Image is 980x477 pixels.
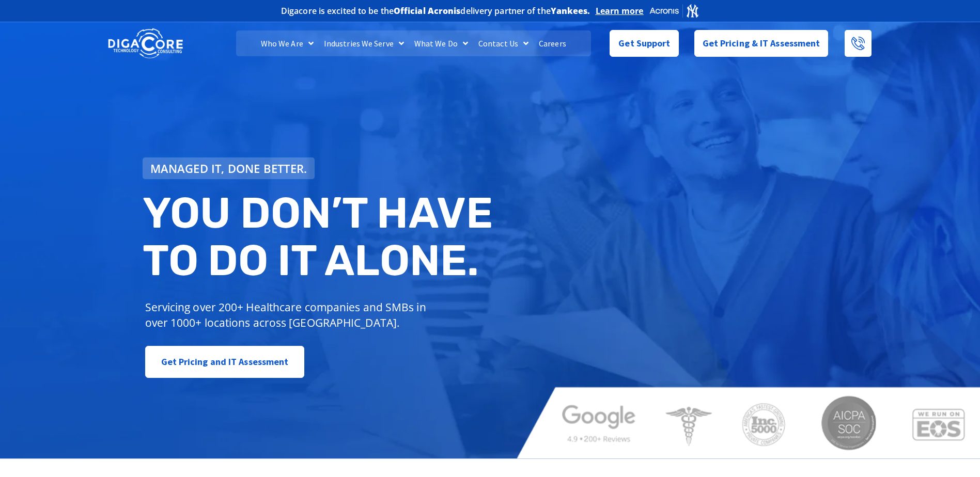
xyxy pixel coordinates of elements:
[618,33,670,54] span: Get Support
[610,30,678,57] a: Get Support
[319,30,409,56] a: Industries We Serve
[236,30,590,56] nav: Menu
[473,30,534,56] a: Contact Us
[534,30,571,56] a: Careers
[161,352,289,372] span: Get Pricing and IT Assessment
[143,189,498,284] h2: You don’t have to do IT alone.
[108,27,183,60] img: DigaCore Technology Consulting
[551,5,590,17] b: Yankees.
[281,7,590,15] h2: Digacore is excited to be the delivery partner of the
[649,3,699,18] img: Acronis
[150,163,307,174] span: Managed IT, done better.
[256,30,319,56] a: Who We Are
[143,157,315,179] a: Managed IT, done better.
[394,5,461,17] b: Official Acronis
[409,30,473,56] a: What We Do
[145,346,305,378] a: Get Pricing and IT Assessment
[703,33,820,54] span: Get Pricing & IT Assessment
[596,6,644,16] a: Learn more
[145,299,434,330] p: Servicing over 200+ Healthcare companies and SMBs in over 1000+ locations across [GEOGRAPHIC_DATA].
[694,30,829,57] a: Get Pricing & IT Assessment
